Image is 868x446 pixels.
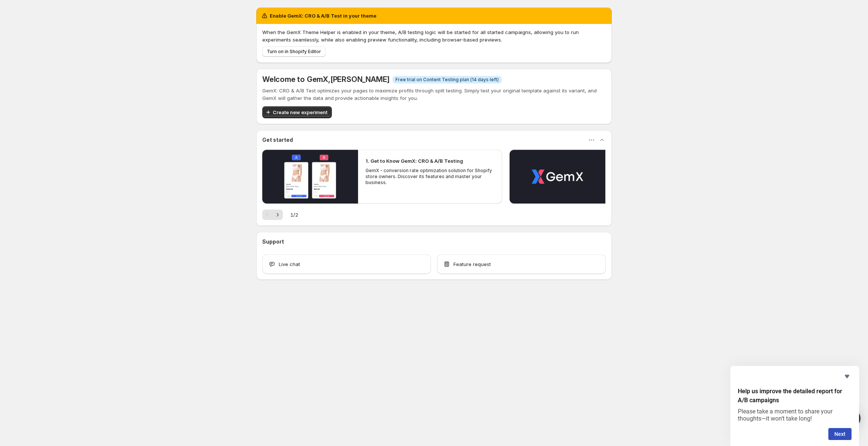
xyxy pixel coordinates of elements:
[262,87,606,102] p: GemX: CRO & A/B Test optimizes your pages to maximize profits through split testing. Simply test ...
[272,210,283,220] button: Next
[453,260,491,268] span: Feature request
[262,75,389,84] h5: Welcome to GemX
[262,238,284,245] h3: Support
[843,372,852,381] button: Hide survey
[328,75,389,84] span: , [PERSON_NAME]
[262,210,283,220] nav: Pagination
[262,150,358,204] button: Play video
[262,136,293,144] h3: Get started
[510,150,605,204] button: Play video
[273,109,327,116] span: Create new experiment
[270,12,376,19] h2: Enable GemX: CRO & A/B Test in your theme
[738,387,852,405] h2: Help us improve the detailed report for A/B campaigns
[262,46,325,57] button: Turn on in Shopify Editor
[262,106,332,118] button: Create new experiment
[395,77,499,83] span: Free trial on Content Testing plan (14 days left)
[738,372,852,440] div: Help us improve the detailed report for A/B campaigns
[738,408,852,422] p: Please take a moment to share your thoughts—it won’t take long!
[828,428,852,440] button: Next question
[366,157,463,165] h2: 1. Get to Know GemX: CRO & A/B Testing
[366,168,494,186] p: GemX - conversion rate optimization solution for Shopify store owners. Discover its features and ...
[290,211,298,219] span: 1 / 2
[262,28,606,43] p: When the GemX Theme Helper is enabled in your theme, A/B testing logic will be started for all st...
[279,260,300,268] span: Live chat
[267,49,321,55] span: Turn on in Shopify Editor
